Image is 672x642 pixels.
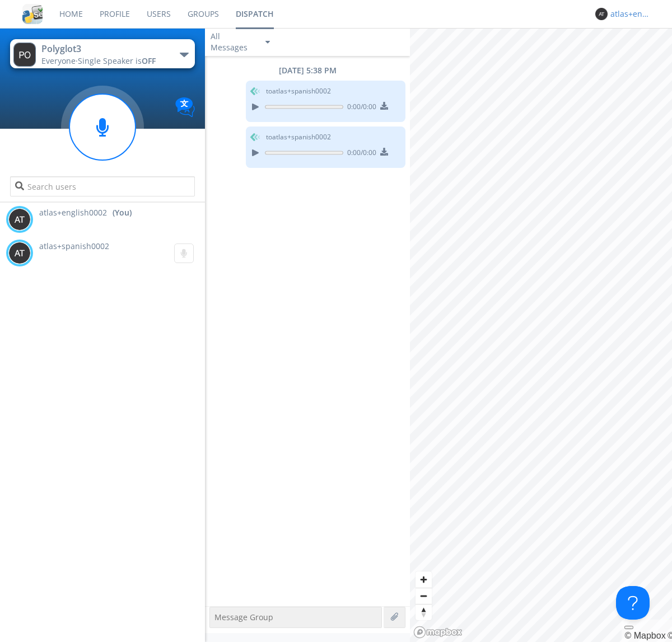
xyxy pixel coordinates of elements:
span: to atlas+spanish0002 [266,86,331,96]
button: Toggle attribution [624,626,633,629]
span: to atlas+spanish0002 [266,132,331,142]
span: atlas+english0002 [39,207,107,218]
input: Search users [10,176,194,196]
img: cddb5a64eb264b2086981ab96f4c1ba7 [22,4,43,24]
span: Single Speaker is [78,55,156,66]
span: 0:00 / 0:00 [343,148,376,160]
span: OFF [142,55,156,66]
div: atlas+english0002 [610,8,652,20]
a: Mapbox [624,631,665,640]
span: 0:00 / 0:00 [343,102,376,114]
img: download media button [380,102,388,110]
a: Mapbox logo [413,626,463,639]
img: 373638.png [13,43,36,67]
img: 373638.png [8,242,31,264]
div: (You) [113,207,132,218]
iframe: Toggle Customer Support [616,586,650,620]
div: [DATE] 5:38 PM [205,65,410,76]
button: Reset bearing to north [416,604,432,620]
img: caret-down-sm.svg [265,41,270,44]
div: Everyone · [41,55,167,67]
img: download media button [380,148,388,156]
img: 373638.png [8,208,31,231]
button: Zoom in [416,571,432,588]
span: atlas+spanish0002 [39,241,109,251]
button: Polyglot3Everyone·Single Speaker isOFF [10,39,194,68]
img: Translation enabled [175,97,195,117]
img: 373638.png [595,8,608,20]
div: Polyglot3 [41,43,167,55]
button: Zoom out [416,588,432,604]
div: All Messages [211,31,255,53]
